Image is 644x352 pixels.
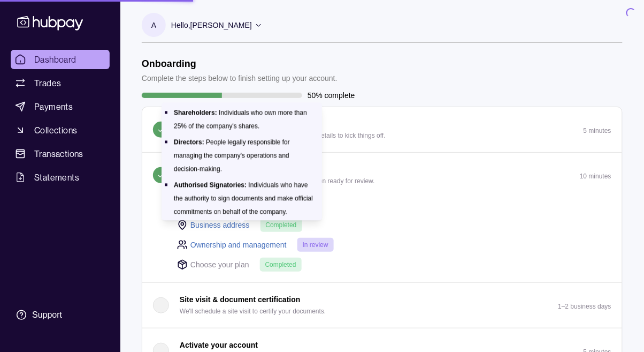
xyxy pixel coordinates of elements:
[11,50,110,69] a: Dashboard
[265,261,296,268] span: Completed
[190,259,249,271] p: Choose your plan
[11,144,110,163] a: Transactions
[11,121,110,140] a: Collections
[174,109,307,130] p: Individuals who own more than 25% of the company's shares.
[142,58,338,70] h1: Onboarding
[11,73,110,93] a: Trades
[142,283,622,328] button: Site visit & document certification We'll schedule a site visit to certify your documents.1–2 bus...
[171,19,252,31] p: Hello, [PERSON_NAME]
[174,182,247,189] p: Authorised Signatories:
[174,109,217,117] p: Shareholders:
[174,139,290,173] p: People legally responsible for managing the company's operations and decision-making.
[142,153,622,198] button: Submit application Complete the following tasks to get your application ready for review.10 minutes
[34,53,76,66] span: Dashboard
[11,97,110,116] a: Payments
[151,19,156,31] p: A
[11,304,110,326] a: Support
[558,303,611,310] p: 1–2 business days
[190,239,287,251] a: Ownership and management
[190,219,250,231] a: Business address
[34,100,73,113] span: Payments
[180,305,326,317] p: We'll schedule a site visit to certify your documents.
[142,198,622,282] div: Submit application Complete the following tasks to get your application ready for review.10 minutes
[34,77,61,89] span: Trades
[174,139,204,146] p: Directors:
[34,124,77,137] span: Collections
[180,294,301,305] p: Site visit & document certification
[142,107,622,152] button: Register your account Let's start with the basics. Confirm your account details to kick things of...
[142,72,338,84] p: Complete the steps below to finish setting up your account.
[11,168,110,187] a: Statements
[584,127,611,134] p: 5 minutes
[174,182,313,216] p: Individuals who have the authority to sign documents and make official commitments on behalf of t...
[34,171,79,184] span: Statements
[266,221,297,229] span: Completed
[303,241,328,249] span: In review
[32,309,62,321] div: Support
[34,147,83,160] span: Transactions
[180,339,258,351] p: Activate your account
[580,173,611,180] p: 10 minutes
[308,89,355,101] p: 50% complete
